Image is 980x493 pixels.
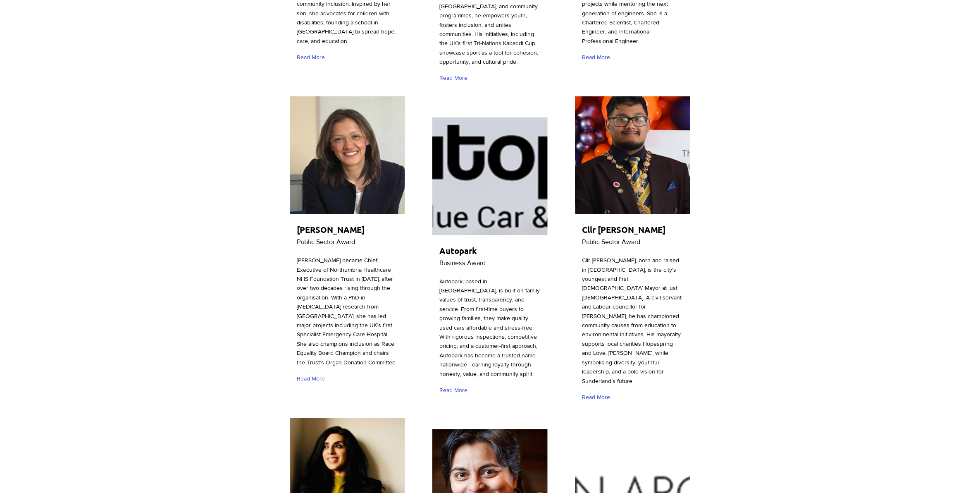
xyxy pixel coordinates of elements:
a: Read More [582,390,614,404]
span: Read More [582,393,610,402]
a: Read More [297,50,329,65]
span: Read More [297,375,325,383]
span: [PERSON_NAME] became Chief Executive of Northumbria Healthcare NHS Foundation Trust in [DATE], af... [297,257,397,365]
span: Public Sector Award [582,238,640,245]
span: Cllr [PERSON_NAME] [582,224,665,235]
a: Read More [582,50,614,65]
span: Business Award [439,259,486,266]
span: Read More [439,386,467,395]
a: Read More [297,371,329,386]
span: Read More [439,74,467,82]
span: Public Sector Award [297,238,355,245]
a: Read More [439,71,471,86]
span: Autopark [439,245,477,256]
a: Read More [439,383,471,397]
span: Autopark, based in [GEOGRAPHIC_DATA], is built on family values of trust, transparency, and servi... [439,278,540,377]
span: Cllr [PERSON_NAME], born and raised in [GEOGRAPHIC_DATA], is the city’s youngest and first [DEMOG... [582,257,682,384]
span: [PERSON_NAME] [297,224,365,235]
span: Read More [582,53,610,62]
span: Read More [297,53,325,62]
